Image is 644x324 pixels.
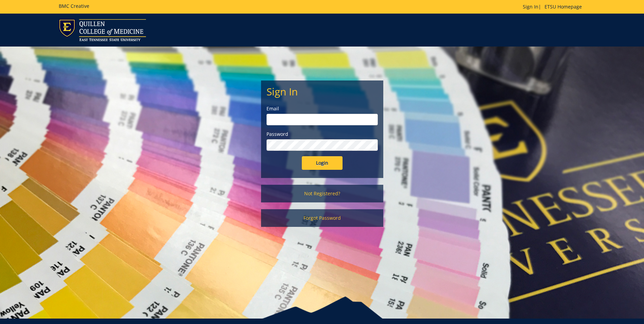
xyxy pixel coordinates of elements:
[302,156,343,170] input: Login
[261,209,383,227] a: Forgot Password
[541,3,585,10] a: ETSU Homepage
[261,185,383,202] a: Not Registered?
[523,3,538,10] a: Sign In
[523,3,585,10] p: |
[59,3,89,8] h5: BMC Creative
[266,86,378,97] h2: Sign In
[59,19,146,41] img: ETSU logo
[266,131,378,138] label: Password
[266,105,378,112] label: Email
